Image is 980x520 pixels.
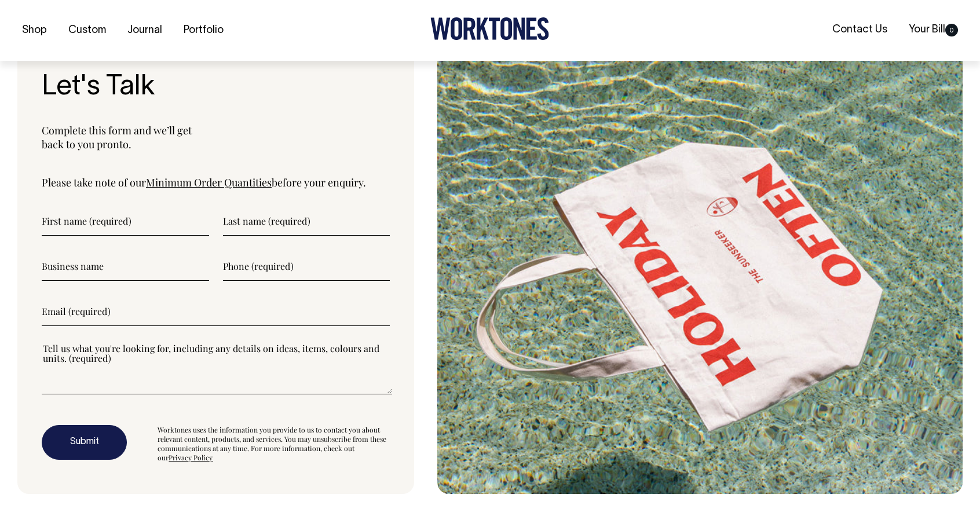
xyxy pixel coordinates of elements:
input: First name (required) [42,207,209,236]
a: Your Bill0 [904,20,963,39]
div: Worktones uses the information you provide to us to contact you about relevant content, products,... [158,425,390,462]
a: Minimum Order Quantities [146,175,272,189]
img: form-image.jpg [437,41,963,494]
input: Email (required) [42,297,390,326]
button: Submit [42,425,127,460]
input: Phone (required) [223,252,390,281]
a: Custom [64,21,111,40]
a: Shop [17,21,52,40]
p: Complete this form and we’ll get back to you pronto. [42,123,390,151]
a: Journal [123,21,167,40]
a: Portfolio [179,21,228,40]
input: Business name [42,252,209,281]
span: 0 [945,24,958,36]
a: Privacy Policy [169,453,213,462]
h3: Let's Talk [42,72,390,103]
input: Last name (required) [223,207,390,236]
a: Contact Us [828,20,892,39]
p: Please take note of our before your enquiry. [42,175,390,189]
